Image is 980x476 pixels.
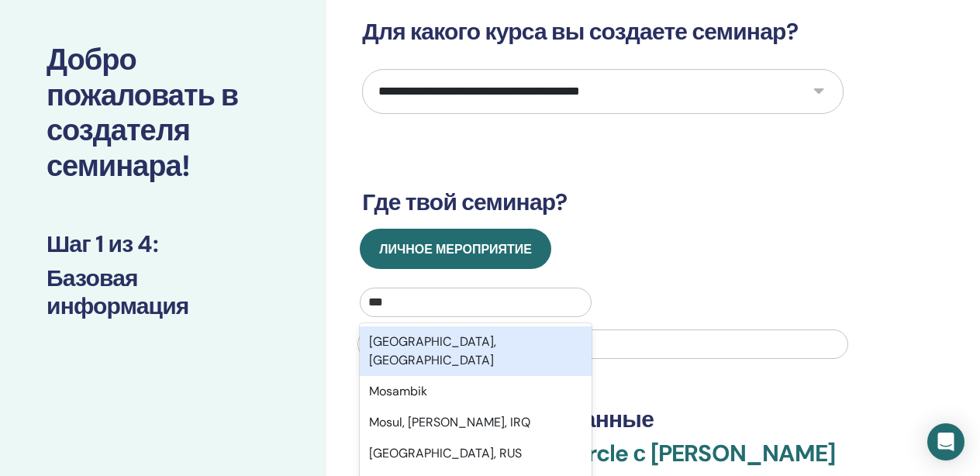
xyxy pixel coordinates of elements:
[360,407,591,438] div: Mosul, [PERSON_NAME], IRQ
[47,230,280,258] h3: Шаг 1 из 4 :
[360,438,591,469] div: [GEOGRAPHIC_DATA], RUS
[360,376,591,407] div: Mosambik
[362,18,844,46] h3: Для какого курса вы создаете семинар?
[360,326,591,376] div: [GEOGRAPHIC_DATA], [GEOGRAPHIC_DATA]
[360,229,551,269] button: Личное мероприятие
[927,423,964,460] div: Open Intercom Messenger
[47,264,280,320] h3: Базовая информация
[379,241,532,257] span: Личное мероприятие
[47,43,280,184] h2: Добро пожаловать в создателя семинара!
[362,188,844,216] h3: Где твой семинар?
[362,405,844,433] h3: Подтвердите свои данные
